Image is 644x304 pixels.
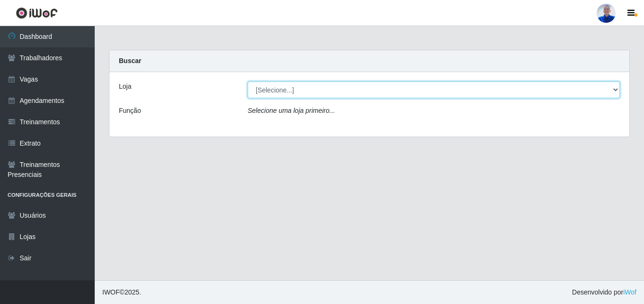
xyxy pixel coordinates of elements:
span: © 2025 . [102,287,141,297]
i: Selecione uma loja primeiro... [248,107,335,114]
span: IWOF [102,288,120,296]
a: iWof [623,288,636,296]
img: CoreUI Logo [16,7,58,19]
strong: Buscar [119,57,141,64]
label: Loja [119,82,131,92]
label: Função [119,106,141,116]
span: Desenvolvido por [572,287,636,297]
